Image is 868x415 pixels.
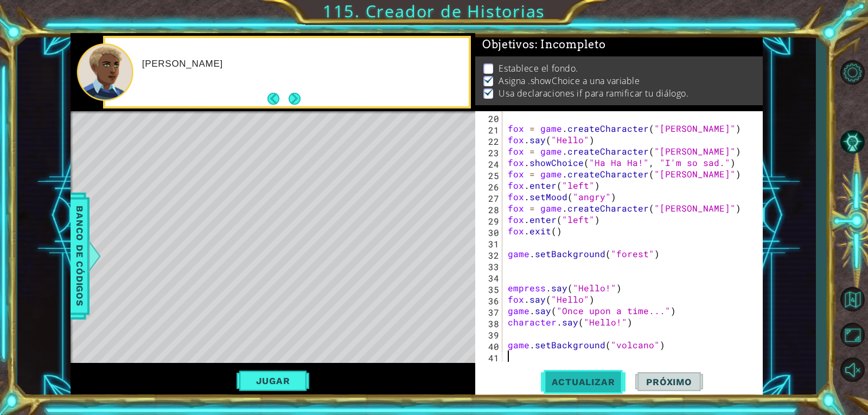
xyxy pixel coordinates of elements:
div: 35 [477,284,502,295]
span: Objetivos [482,38,606,52]
div: 40 [477,341,502,352]
p: Usa declaraciones if para ramificar tu diálogo. [499,87,688,99]
div: 22 [477,136,502,147]
div: 32 [477,250,502,261]
p: Asigna .showChoice a una variable [499,75,640,87]
button: Pista IA [837,126,868,158]
div: 29 [477,215,502,227]
div: 27 [477,193,502,204]
button: Jugar [237,371,310,391]
button: Actualizar [541,367,626,396]
button: Volver al mapa [837,284,868,315]
span: Próximo [635,376,703,387]
div: 24 [477,158,502,170]
div: 23 [477,147,502,158]
button: Back [267,93,289,105]
div: 25 [477,170,502,181]
button: Próximo [635,367,703,396]
button: Maximizar navegador [837,320,868,351]
div: 39 [477,329,502,341]
span: : Incompleto [535,38,605,51]
div: 41 [477,352,502,363]
img: Check mark for checkbox [483,75,494,84]
p: Establece el fondo. [499,62,578,74]
p: [PERSON_NAME] [142,58,462,70]
button: Next [286,90,303,107]
div: 37 [477,307,502,318]
button: Sonido encendido [837,354,868,386]
div: 36 [477,295,502,307]
img: Check mark for checkbox [483,87,494,96]
div: 38 [477,318,502,329]
div: 33 [477,261,502,272]
span: Actualizar [541,376,626,387]
div: 34 [477,272,502,284]
a: Volver al mapa [837,282,868,318]
div: 28 [477,204,502,215]
div: 31 [477,238,502,250]
div: 20 [477,113,502,124]
div: 30 [477,227,502,238]
div: 21 [477,124,502,136]
button: Opciones de nivel [837,57,868,88]
div: 26 [477,181,502,193]
span: Banco de códigos [71,200,88,312]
